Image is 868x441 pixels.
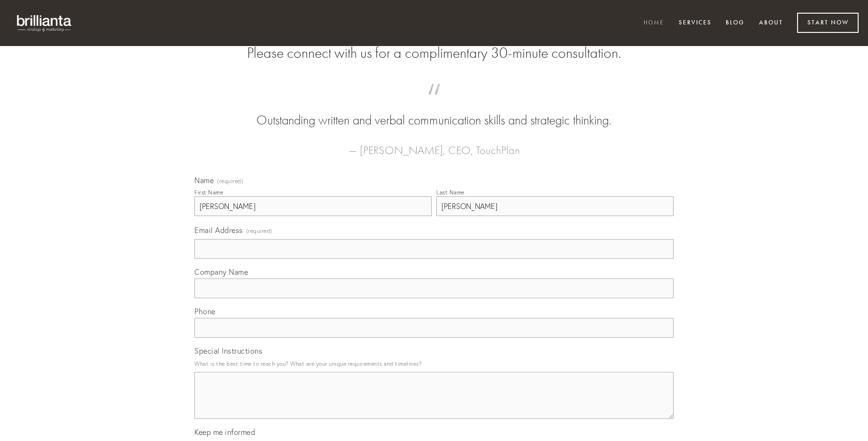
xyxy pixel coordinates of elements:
[194,307,216,316] span: Phone
[720,15,751,31] a: Blog
[209,93,659,130] blockquote: Outstanding written and verbal communication skills and strategic thinking.
[194,346,262,356] span: Special Instructions
[753,15,789,31] a: About
[797,13,859,33] a: Start Now
[673,15,718,31] a: Services
[194,357,674,370] p: What is the best time to reach you? What are your unique requirements and timelines?
[209,93,659,111] span: “
[194,44,674,62] h2: Please connect with us for a complimentary 30-minute consultation.
[194,189,223,196] div: First Name
[246,224,272,237] span: (required)
[217,178,243,184] span: (required)
[194,225,243,235] span: Email Address
[637,15,670,31] a: Home
[194,176,214,185] span: Name
[436,189,465,196] div: Last Name
[194,427,255,437] span: Keep me informed
[209,130,659,160] figcaption: — [PERSON_NAME], CEO, TouchPlan
[9,9,80,37] img: brillianta - research, strategy, marketing
[194,267,248,277] span: Company Name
